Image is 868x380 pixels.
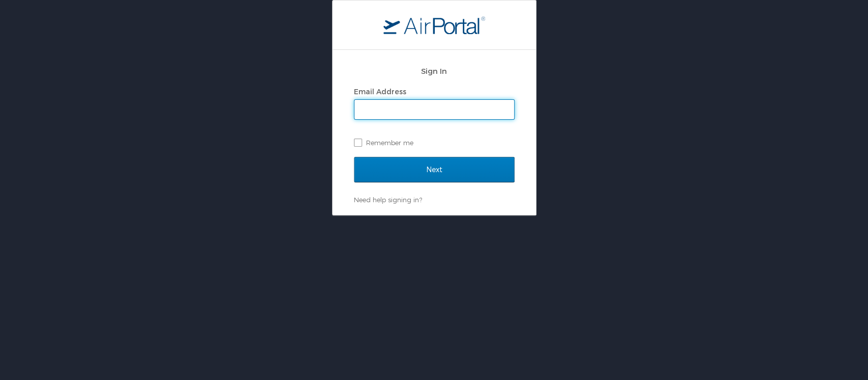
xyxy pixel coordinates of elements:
a: Need help signing in? [354,196,422,204]
input: Next [354,157,515,182]
label: Email Address [354,87,406,96]
h2: Sign In [354,65,515,77]
img: logo [383,16,485,34]
label: Remember me [354,135,515,150]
